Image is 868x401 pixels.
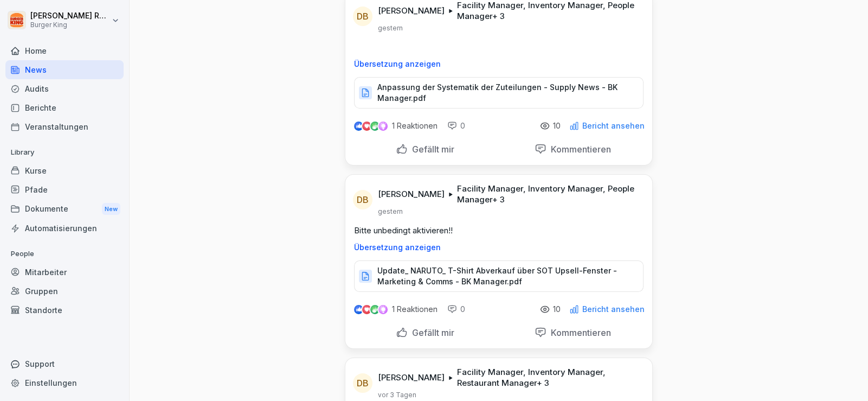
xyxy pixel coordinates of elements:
p: Gefällt mir [408,327,454,338]
p: vor 3 Tagen [378,391,416,399]
div: Support [5,354,124,373]
p: Facility Manager, Inventory Manager, Restaurant Manager + 3 [457,367,639,389]
p: Bericht ansehen [582,305,645,314]
img: celebrate [370,305,380,314]
a: Mitarbeiter [5,263,124,282]
p: People [5,245,124,263]
img: like [355,305,363,314]
a: Standorte [5,301,124,320]
p: Library [5,144,124,161]
p: gestern [378,207,403,216]
p: Übersetzung anzeigen [354,60,644,68]
a: Anpassung der Systematik der Zuteilungen - Supply News - BK Manager.pdf [354,91,644,101]
p: Facility Manager, Inventory Manager, People Manager + 3 [457,183,639,205]
a: DokumenteNew [5,199,124,219]
p: Burger King [30,21,110,29]
p: Übersetzung anzeigen [354,243,644,252]
a: Automatisierungen [5,219,124,238]
a: News [5,60,124,79]
p: Kommentieren [546,144,611,155]
a: Einstellungen [5,373,124,392]
a: Veranstaltungen [5,117,124,136]
p: [PERSON_NAME] [378,372,445,383]
p: gestern [378,24,403,33]
p: 10 [553,122,561,130]
div: Dokumente [5,199,124,219]
p: 1 Reaktionen [392,122,438,130]
p: Bitte unbedingt aktivieren!! [354,225,644,237]
p: [PERSON_NAME] Rohrich [30,11,110,21]
div: 0 [447,120,465,131]
p: 1 Reaktionen [392,305,438,314]
p: Update_ NARUTO_ T-Shirt Abverkauf über SOT Upsell-Fenster - Marketing & Comms - BK Manager.pdf [377,265,632,287]
p: Bericht ansehen [582,122,645,130]
div: New [102,203,120,215]
a: Pfade [5,180,124,199]
p: [PERSON_NAME] [378,189,445,200]
img: like [355,122,363,130]
p: Gefällt mir [408,144,454,155]
a: Gruppen [5,282,124,301]
p: 10 [553,305,561,314]
a: Home [5,41,124,60]
img: love [363,122,371,130]
p: Kommentieren [546,327,611,338]
img: inspiring [378,121,388,131]
a: Kurse [5,161,124,180]
div: DB [353,7,372,26]
img: celebrate [370,122,380,131]
a: Berichte [5,98,124,117]
p: Anpassung der Systematik der Zuteilungen - Supply News - BK Manager.pdf [377,82,632,104]
a: Update_ NARUTO_ T-Shirt Abverkauf über SOT Upsell-Fenster - Marketing & Comms - BK Manager.pdf [354,274,644,285]
img: inspiring [378,304,388,314]
p: [PERSON_NAME] [378,5,445,16]
img: love [363,305,371,314]
a: Audits [5,79,124,98]
div: 0 [447,304,465,315]
div: DB [353,190,372,209]
div: DB [353,373,372,393]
